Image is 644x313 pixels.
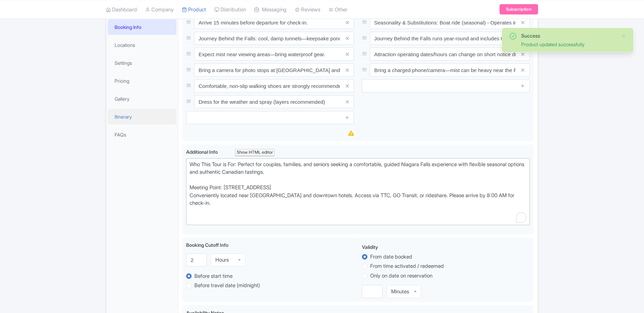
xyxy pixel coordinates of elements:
a: Itinerary [108,109,176,124]
div: Show HTML editor [235,149,275,156]
span: Additional Info [186,149,218,155]
trix-editor: To enrich screen reader interactions, please activate Accessibility in Grammarly extension settings [186,158,530,225]
label: Only on date on reservation [370,272,432,280]
a: Pricing [108,73,176,89]
label: From date booked [370,253,412,261]
label: From time activated / redeemed [370,262,444,270]
div: Success [521,32,615,39]
label: Booking Cutoff Info [186,241,228,249]
button: Close [621,32,626,40]
div: Product updated successfully [521,41,615,48]
div: Who This Tour is For: Perfect for couples, families, and seniors seeking a comfortable, guided Ni... [190,161,526,223]
a: FAQs [108,127,176,142]
a: Locations [108,37,176,53]
div: Minutes [391,289,409,295]
a: Settings [108,55,176,71]
a: Booking Info [108,19,176,35]
div: Hours [215,257,229,263]
label: Before travel date (midnight) [194,282,260,290]
label: Before start time [194,272,233,280]
span: Validity [362,244,378,250]
a: Subscription [500,4,538,14]
a: Gallery [108,91,176,107]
